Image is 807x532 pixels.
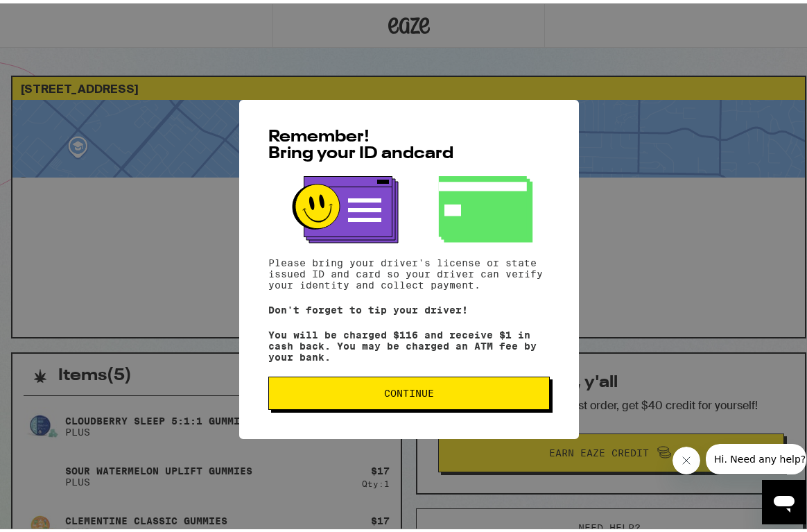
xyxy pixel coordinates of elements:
p: Please bring your driver's license or state issued ID and card so your driver can verify your ide... [268,254,550,287]
iframe: Message from company [706,440,806,471]
span: Continue [384,385,434,395]
span: Remember! Bring your ID and card [268,126,453,159]
iframe: Close message [672,443,700,471]
iframe: Button to launch messaging window [762,477,806,521]
p: You will be charged $116 and receive $1 in cash back. You may be charged an ATM fee by your bank. [268,326,550,359]
button: Continue [268,373,550,406]
p: Don't forget to tip your driver! [268,301,550,312]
